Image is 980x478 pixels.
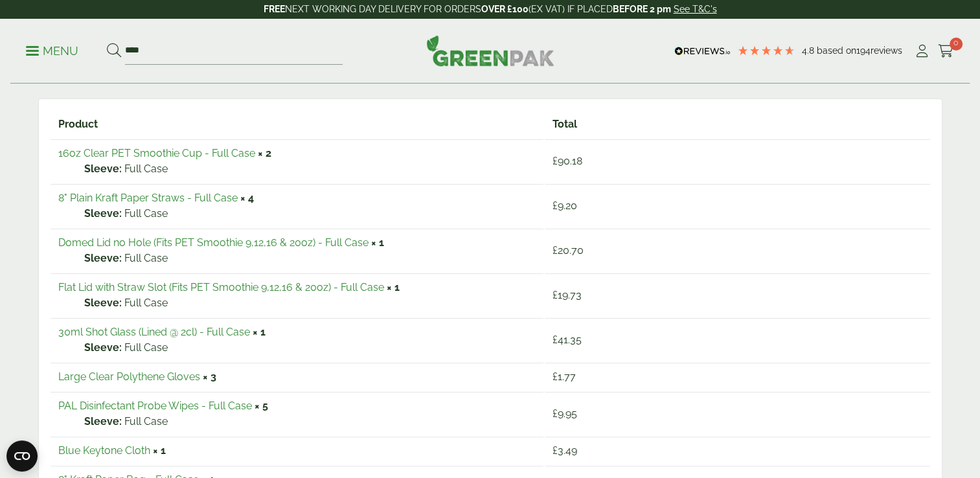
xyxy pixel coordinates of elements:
[553,444,577,457] bdi: 3.49
[264,4,285,14] strong: FREE
[817,45,856,56] span: Based on
[871,45,902,56] span: reviews
[553,334,582,346] bdi: 41.35
[84,340,122,356] strong: Sleeve:
[84,206,536,222] p: Full Case
[253,326,266,338] strong: × 1
[387,281,400,293] strong: × 1
[58,236,369,249] a: Domed Lid no Hole (Fits PET Smoothie 9,12,16 & 20oz) - Full Case
[553,244,558,256] span: £
[914,45,930,58] i: My Account
[84,161,122,177] strong: Sleeve:
[553,370,576,383] bdi: 1.77
[84,295,122,311] strong: Sleeve:
[553,289,558,301] span: £
[674,47,731,56] img: REVIEWS.io
[553,370,558,383] span: £
[84,414,122,429] strong: Sleeve:
[58,444,150,457] a: Blue Keytone Cloth
[84,251,536,266] p: Full Case
[553,289,582,301] bdi: 19.73
[426,35,554,66] img: GreenPak Supplies
[58,147,255,159] a: 16oz Clear PET Smoothie Cup - Full Case
[26,43,78,56] a: Menu
[255,400,268,412] strong: × 5
[802,45,817,56] span: 4.8
[674,4,717,14] a: See T&C's
[938,45,954,58] i: Cart
[553,155,558,167] span: £
[553,407,577,420] bdi: 9.95
[613,4,671,14] strong: BEFORE 2 pm
[258,147,271,159] strong: × 2
[553,199,558,212] span: £
[58,326,250,338] a: 30ml Shot Glass (Lined @ 2cl) - Full Case
[26,43,78,59] p: Menu
[58,400,252,412] a: PAL Disinfectant Probe Wipes - Full Case
[84,340,536,356] p: Full Case
[856,45,871,56] span: 194
[58,192,238,204] a: 8" Plain Kraft Paper Straws - Full Case
[58,281,384,293] a: Flat Lid with Straw Slot (Fits PET Smoothie 9,12,16 & 20oz) - Full Case
[371,236,384,249] strong: × 1
[553,407,558,420] span: £
[153,444,166,457] strong: × 1
[58,370,200,383] a: Large Clear Polythene Gloves
[6,440,38,472] button: Open CMP widget
[84,414,536,429] p: Full Case
[553,199,577,212] bdi: 9.20
[938,41,954,61] a: 0
[553,244,584,256] bdi: 20.70
[545,111,929,138] th: Total
[553,444,558,457] span: £
[553,155,582,167] bdi: 90.18
[481,4,529,14] strong: OVER £100
[38,63,942,88] h2: Order details
[240,192,254,204] strong: × 4
[51,111,544,138] th: Product
[737,45,795,56] div: 4.78 Stars
[84,206,122,222] strong: Sleeve:
[553,334,558,346] span: £
[84,161,536,177] p: Full Case
[84,251,122,266] strong: Sleeve:
[950,38,963,51] span: 0
[84,295,536,311] p: Full Case
[203,370,216,383] strong: × 3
